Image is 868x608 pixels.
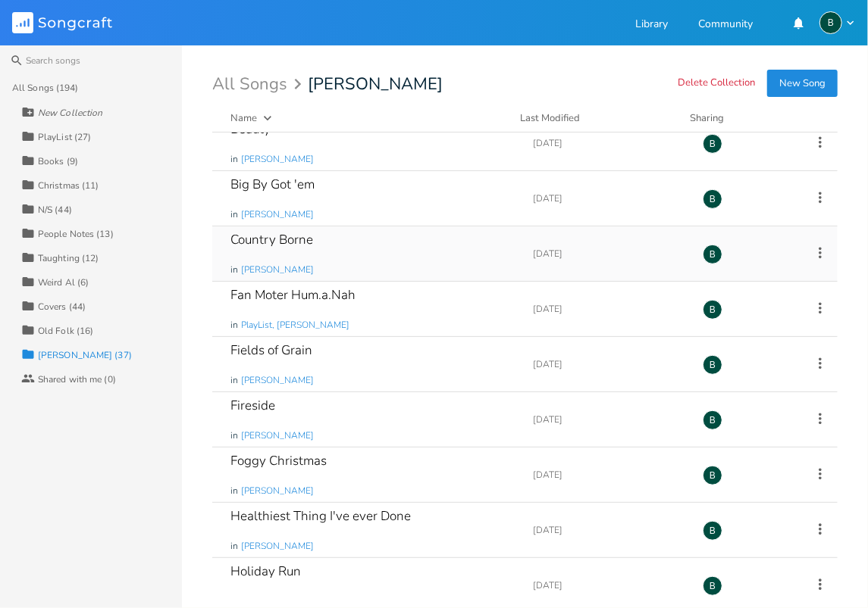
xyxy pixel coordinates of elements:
[241,263,314,276] span: [PERSON_NAME]
[38,326,93,335] div: Old Folk (16)
[230,399,275,412] div: Fireside
[241,374,314,387] span: [PERSON_NAME]
[230,344,312,357] div: Fields of Grain
[533,194,685,203] div: [DATE]
[308,76,443,92] span: [PERSON_NAME]
[38,205,72,214] div: N/S (44)
[230,111,257,125] div: Name
[38,108,102,117] div: New Collection
[241,595,314,608] span: [PERSON_NAME]
[12,83,79,92] div: All Songs (194)
[690,111,781,126] div: Sharing
[230,454,327,467] div: Foggy Christmas
[819,11,856,34] button: B
[520,111,672,126] button: Last Modified
[230,374,238,387] span: in
[533,139,685,148] div: [DATE]
[533,360,685,369] div: [DATE]
[703,355,722,375] div: BruCe
[38,375,116,384] div: Shared with me (0)
[230,565,301,578] div: Holiday Run
[38,157,78,166] div: Books (9)
[533,415,685,424] div: [DATE]
[767,70,838,97] button: New Song
[703,134,722,154] div: BruCe
[230,233,313,246] div: Country Borne
[703,189,722,209] div: BruCe
[230,595,238,608] span: in
[241,540,314,553] span: [PERSON_NAME]
[241,208,314,221] span: [PERSON_NAME]
[703,300,722,320] div: BruCe
[230,123,271,136] div: Beauty
[241,429,314,442] span: [PERSON_NAME]
[230,263,238,276] span: in
[533,304,685,313] div: [DATE]
[38,181,99,190] div: Christmas (11)
[698,19,753,32] a: Community
[635,19,668,32] a: Library
[230,429,238,442] span: in
[212,77,306,92] div: All Songs
[241,485,314,497] span: [PERSON_NAME]
[230,288,356,301] div: Fan Moter Hum.a.Nah
[230,153,238,166] span: in
[230,485,238,497] span: in
[703,245,722,264] div: BruCe
[230,540,238,553] span: in
[703,466,722,485] div: BruCe
[533,525,685,535] div: [DATE]
[230,319,238,332] span: in
[703,410,722,430] div: BruCe
[230,178,315,191] div: Big By Got 'em
[678,77,755,90] button: Delete Collection
[230,208,238,221] span: in
[38,254,99,263] div: Taughting (12)
[38,133,91,142] div: PlayList (27)
[533,249,685,258] div: [DATE]
[38,302,86,311] div: Covers (44)
[241,319,349,332] span: PlayList, [PERSON_NAME]
[230,111,502,126] button: Name
[533,581,685,590] div: [DATE]
[703,521,722,541] div: BruCe
[520,111,580,125] div: Last Modified
[230,510,411,522] div: Healthiest Thing I've ever Done
[819,11,842,34] div: BruCe
[241,153,314,166] span: [PERSON_NAME]
[533,470,685,479] div: [DATE]
[38,351,132,360] div: [PERSON_NAME] (37)
[38,278,89,287] div: Weird Al (6)
[703,576,722,596] div: BruCe
[38,229,114,239] div: People Notes (13)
